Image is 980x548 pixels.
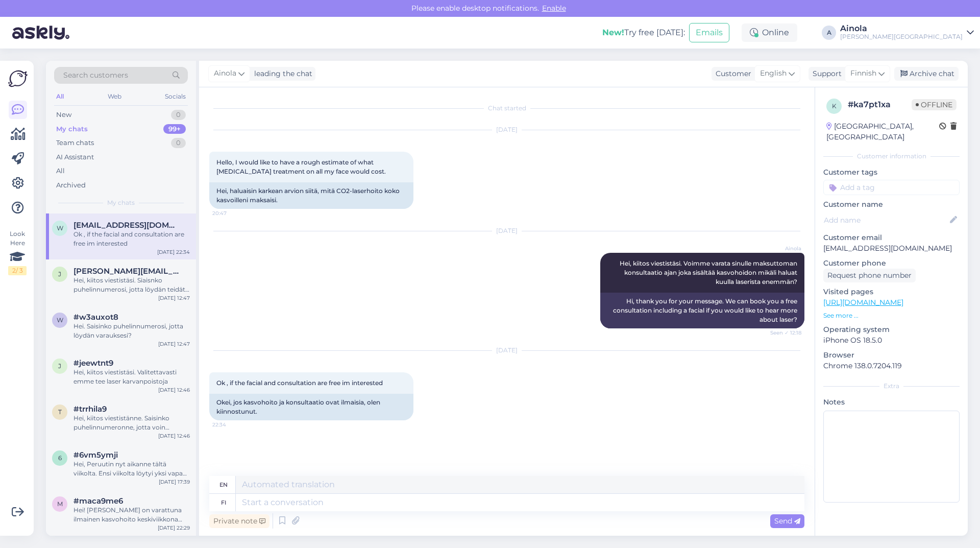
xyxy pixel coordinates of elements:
[894,67,959,81] div: Archive chat
[158,294,190,302] div: [DATE] 12:47
[56,138,94,148] div: Team chats
[209,394,413,420] div: Okei, jos kasvohoito ja konsultaatio ovat ilmaisia, olen kiinnostunut.
[73,506,190,524] div: Hei! [PERSON_NAME] on varattuna ilmainen kasvohoito keskiviikkona mutten pääsekään, koska minulle...
[823,287,960,297] p: Visited pages
[742,23,797,42] div: Online
[602,28,624,37] b: New!
[774,516,800,526] span: Send
[107,198,135,207] span: My chats
[163,90,188,103] div: Socials
[823,335,960,346] p: iPhone OS 18.5.0
[808,68,842,79] div: Support
[209,104,804,113] div: Chat started
[848,99,912,111] div: # ka7pt1xa
[58,454,62,462] span: 6
[73,368,190,386] div: Hei, kiitos viestistäsi. Valitettavasti emme tee laser karvanpoistoja
[56,124,88,134] div: My chats
[158,386,190,394] div: [DATE] 12:46
[212,421,251,428] span: 22:34
[214,68,236,79] span: Ainola
[840,25,974,41] a: Ainola[PERSON_NAME][GEOGRAPHIC_DATA]
[689,23,729,42] button: Emails
[823,311,960,320] p: See more ...
[539,4,569,13] span: Enable
[822,26,836,40] div: A
[73,404,107,414] span: #trrhila9
[163,124,186,134] div: 99+
[823,167,960,178] p: Customer tags
[73,276,190,294] div: Hei, kiitos viestistäsi. Siaisnko puhelinnumerosi, jotta löydän teidät järjestelmästämme?
[823,199,960,210] p: Customer name
[602,27,685,39] div: Try free [DATE]:
[763,245,801,252] span: Ainola
[209,514,269,528] div: Private note
[712,68,751,79] div: Customer
[823,269,916,282] div: Request phone number
[73,267,180,276] span: johanna.purjo@hus.fi
[157,248,190,256] div: [DATE] 22:34
[824,215,948,226] input: Add name
[8,69,28,88] img: Askly Logo
[158,524,190,532] div: [DATE] 22:29
[760,68,787,79] span: English
[58,362,61,370] span: j
[823,361,960,371] p: Chrome 138.0.7204.119
[73,496,123,506] span: #maca9me6
[106,90,124,103] div: Web
[8,266,27,275] div: 2 / 3
[57,224,63,232] span: w
[58,270,61,278] span: j
[58,408,62,416] span: t
[823,324,960,335] p: Operating system
[63,70,128,81] span: Search customers
[159,478,190,486] div: [DATE] 17:39
[209,182,413,209] div: Hei, haluaisin karkean arvion siitä, mitä CO2-laserhoito koko kasvoilleni maksaisi.
[56,110,71,120] div: New
[56,180,86,190] div: Archived
[212,209,251,217] span: 20:47
[73,322,190,340] div: Hei. Saisinko puhelinnumerosi, jotta löydän varauksesi?
[850,68,876,79] span: Finnish
[823,298,903,307] a: [URL][DOMAIN_NAME]
[823,243,960,254] p: [EMAIL_ADDRESS][DOMAIN_NAME]
[216,379,383,387] span: Ok , if the facial and consultation are free im interested
[171,110,186,120] div: 0
[57,500,63,508] span: m
[158,340,190,348] div: [DATE] 12:47
[823,382,960,391] div: Extra
[620,259,799,285] span: Hei, kiitos viestistäsi. Voimme varata sinulle maksuttoman konsultaatio ajan joka sisältää kasvoh...
[823,152,960,161] div: Customer information
[73,230,190,248] div: Ok , if the facial and consultation are free im interested
[73,460,190,478] div: Hei, Peruutin nyt aikanne tältä viikolta. Ensi viikolta löytyi yksi vapaa aika keskiviikolle [DAT...
[912,99,957,110] span: Offline
[209,125,804,134] div: [DATE]
[209,226,804,235] div: [DATE]
[171,138,186,148] div: 0
[73,450,118,460] span: #6vm5ymji
[823,180,960,195] input: Add a tag
[600,293,804,328] div: Hi, thank you for your message. We can book you a free consultation including a facial if you wou...
[56,166,65,176] div: All
[221,494,226,511] div: fi
[826,121,939,142] div: [GEOGRAPHIC_DATA], [GEOGRAPHIC_DATA]
[840,33,963,41] div: [PERSON_NAME][GEOGRAPHIC_DATA]
[54,90,66,103] div: All
[763,329,801,337] span: Seen ✓ 12:18
[73,414,190,432] div: Hei, kiitos viestistänne. Saisinko puhelinnumeronne, jotta voin tarkistaa asian järjestelmästämme
[73,313,118,322] span: #w3auxot8
[158,432,190,440] div: [DATE] 12:46
[823,397,960,408] p: Notes
[823,258,960,269] p: Customer phone
[250,68,312,79] div: leading the chat
[73,221,180,230] span: wassijasamir@gmail.com
[216,158,386,175] span: Hello, I would like to have a rough estimate of what [MEDICAL_DATA] treatment on all my face woul...
[823,232,960,243] p: Customer email
[73,359,113,368] span: #jeewtnt9
[209,346,804,355] div: [DATE]
[840,25,963,33] div: Ainola
[823,350,960,361] p: Browser
[832,102,837,110] span: k
[56,152,94,162] div: AI Assistant
[57,316,63,324] span: w
[219,476,228,493] div: en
